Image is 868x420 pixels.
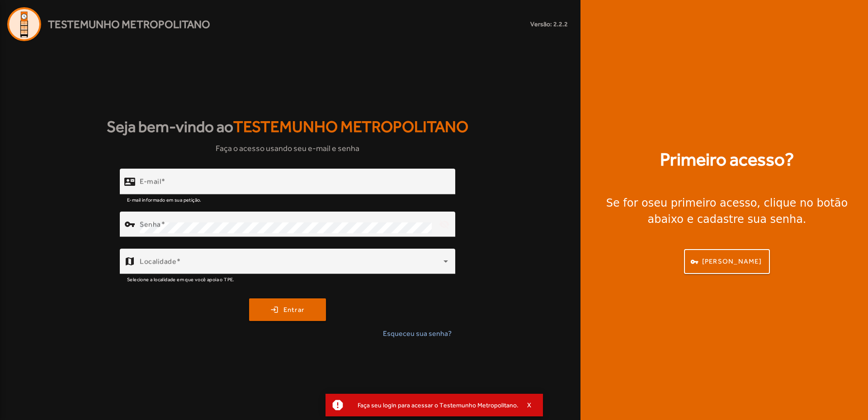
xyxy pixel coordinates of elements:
[233,118,468,136] span: Testemunho Metropolitano
[684,249,770,274] button: [PERSON_NAME]
[140,257,176,266] mat-label: Localidade
[530,19,568,29] small: Versão: 2.2.2
[7,7,41,41] img: Logo Agenda
[660,146,794,173] strong: Primeiro acesso?
[283,305,305,315] span: Entrar
[383,328,452,339] span: Esqueceu sua senha?
[702,256,762,267] span: [PERSON_NAME]
[434,213,455,235] mat-icon: visibility_off
[519,401,541,409] button: X
[48,16,210,33] span: Testemunho Metropolitano
[124,256,135,267] mat-icon: map
[124,219,135,230] mat-icon: vpn_key
[140,220,161,229] mat-label: Senha
[127,194,202,204] mat-hint: E-mail informado em sua petição.
[527,401,532,409] span: X
[591,195,863,227] div: Se for o , clique no botão abaixo e cadastre sua senha.
[331,398,344,412] mat-icon: report
[648,197,757,209] strong: seu primeiro acesso
[350,399,519,411] div: Faça seu login para acessar o Testemunho Metropolitano.
[249,298,326,321] button: Entrar
[216,142,359,154] span: Faça o acesso usando seu e-mail e senha
[107,115,468,139] strong: Seja bem-vindo ao
[124,176,135,187] mat-icon: contact_mail
[140,177,161,186] mat-label: E-mail
[127,274,235,284] mat-hint: Selecione a localidade em que você apoia o TPE.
